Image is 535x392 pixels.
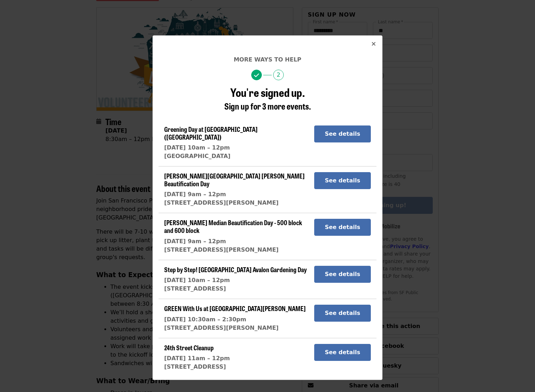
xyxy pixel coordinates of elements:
a: [PERSON_NAME] Median Beautification Day - 500 block and 600 block[DATE] 9am – 12pm[STREET_ADDRESS... [164,219,309,254]
span: Step by Step! [GEOGRAPHIC_DATA] Avalon Gardening Day [164,265,307,274]
span: 24th Street Cleanup [164,343,214,352]
span: Sign up for 3 more events. [224,100,311,112]
a: GREEN With Us at [GEOGRAPHIC_DATA][PERSON_NAME][DATE] 10:30am – 2:30pm[STREET_ADDRESS][PERSON_NAME] [164,305,306,332]
button: See details [314,344,371,361]
a: See details [314,130,371,137]
div: [DATE] 9am – 12pm [164,237,309,246]
div: [GEOGRAPHIC_DATA] [164,152,309,160]
span: Greening Day at [GEOGRAPHIC_DATA] ([GEOGRAPHIC_DATA]) [164,124,258,141]
a: [PERSON_NAME][GEOGRAPHIC_DATA] [PERSON_NAME] Beautification Day[DATE] 9am – 12pm[STREET_ADDRESS][... [164,172,309,207]
a: See details [314,177,371,184]
i: times icon [372,41,376,47]
div: [DATE] 9am – 12pm [164,190,309,199]
div: [STREET_ADDRESS][PERSON_NAME] [164,246,309,254]
div: [STREET_ADDRESS][PERSON_NAME] [164,324,306,332]
a: 24th Street Cleanup[DATE] 11am – 12pm[STREET_ADDRESS] [164,344,230,371]
span: 2 [273,70,284,80]
div: [STREET_ADDRESS] [164,363,230,371]
div: [STREET_ADDRESS][PERSON_NAME] [164,199,309,207]
div: [DATE] 10am – 12pm [164,144,309,152]
button: See details [314,172,371,189]
a: See details [314,310,371,316]
button: See details [314,266,371,283]
button: See details [314,219,371,236]
a: See details [314,224,371,230]
button: See details [314,305,371,322]
div: [DATE] 11am – 12pm [164,354,230,363]
div: [DATE] 10am – 12pm [164,276,307,285]
div: [DATE] 10:30am – 2:30pm [164,315,306,324]
span: You're signed up. [230,84,305,100]
span: [PERSON_NAME] Median Beautification Day - 500 block and 600 block [164,218,302,235]
span: More ways to help [234,56,301,63]
a: Step by Step! [GEOGRAPHIC_DATA] Avalon Gardening Day[DATE] 10am – 12pm[STREET_ADDRESS] [164,266,307,293]
i: check icon [254,72,259,79]
span: GREEN With Us at [GEOGRAPHIC_DATA][PERSON_NAME] [164,304,306,313]
a: Greening Day at [GEOGRAPHIC_DATA] ([GEOGRAPHIC_DATA])[DATE] 10am – 12pm[GEOGRAPHIC_DATA] [164,125,309,160]
span: [PERSON_NAME][GEOGRAPHIC_DATA] [PERSON_NAME] Beautification Day [164,171,305,188]
button: Close [365,36,382,53]
div: [STREET_ADDRESS] [164,285,307,293]
a: See details [314,271,371,277]
a: See details [314,349,371,356]
button: See details [314,125,371,142]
